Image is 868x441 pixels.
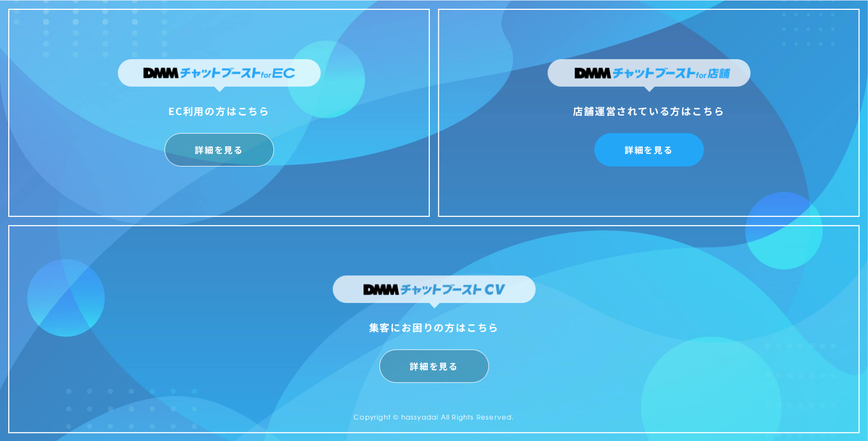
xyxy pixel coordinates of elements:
img: DMMチャットブーストfor店舗 [548,59,751,92]
a: 詳細を見る [164,133,274,167]
div: 集客にお困りの方はこちら [333,318,536,336]
img: DMMチャットブーストforEC [118,59,321,92]
a: 詳細を見る [594,133,704,167]
div: EC利用の方はこちら [118,102,321,119]
img: DMMチャットブーストCV [333,276,536,308]
a: 詳細を見る [379,350,489,383]
small: Copyright © hassyadai All Rights Reserved. [354,412,514,422]
div: 店舗運営されている方はこちら [548,102,751,119]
